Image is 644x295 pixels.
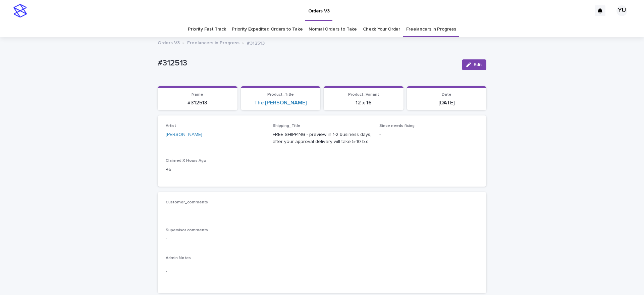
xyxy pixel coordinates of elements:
[187,39,239,46] a: Freelancers in Progress
[166,166,265,173] p: 45
[166,235,478,242] p: -
[192,93,203,97] span: Name
[166,159,206,163] span: Claimed X Hours Ago
[462,59,486,70] button: Edit
[166,207,478,214] p: -
[188,21,226,37] a: Priority Fast Track
[474,62,482,67] span: Edit
[309,21,357,37] a: Normal Orders to Take
[267,93,294,97] span: Product_Title
[166,228,208,232] span: Supervisor comments
[166,124,176,128] span: Artist
[166,200,208,204] span: Customer_comments
[442,93,451,97] span: Date
[363,21,400,37] a: Check Your Order
[348,93,379,97] span: Product_Variant
[158,58,457,68] p: #312513
[411,100,483,106] p: [DATE]
[166,256,191,260] span: Admin Notes
[166,268,478,275] p: -
[13,4,27,17] img: stacker-logo-s-only.png
[254,100,307,106] a: The [PERSON_NAME]
[273,131,372,145] p: FREE SHIPPING - preview in 1-2 business days, after your approval delivery will take 5-10 b.d.
[162,100,233,106] p: #312513
[158,39,180,46] a: Orders V3
[328,100,399,106] p: 12 x 16
[247,39,265,46] p: #312513
[273,124,301,128] span: Shipping_Title
[616,5,627,16] div: YU
[379,131,478,138] p: -
[379,124,415,128] span: Since needs fixing
[406,21,456,37] a: Freelancers in Progress
[166,131,202,138] a: [PERSON_NAME]
[232,21,303,37] a: Priority Expedited Orders to Take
